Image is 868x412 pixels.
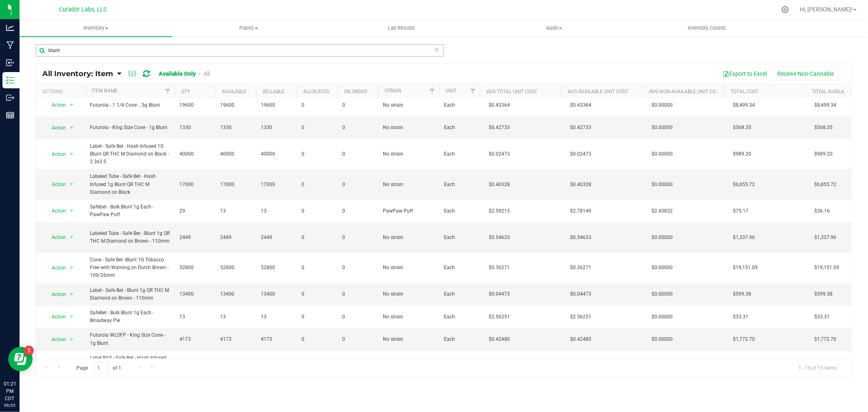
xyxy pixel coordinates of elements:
span: $568.35 [729,122,755,134]
span: Each [444,290,475,298]
span: $0.54633 [566,232,595,243]
a: Total Available Cost [812,89,866,94]
span: $2.56251 [485,311,514,323]
span: $0.42733 [566,122,595,134]
span: $0.00000 [647,179,677,191]
a: All [203,70,210,77]
span: 0 [302,101,332,109]
span: 0 [342,181,373,188]
span: $0.36271 [485,262,514,274]
span: select [67,179,77,190]
a: Filter [466,84,480,98]
span: Clear [434,44,440,55]
span: 19600 [261,101,292,109]
a: Filter [161,84,175,98]
input: 1 [93,362,108,375]
span: $0.00000 [647,311,677,323]
span: $2.56251 [566,311,595,323]
span: Label BAS - Safe Bet - Hash Infused 1G Blunt QR THC M Diamond on Black - 2.3x3.5 [90,354,170,378]
a: Plants [172,20,325,37]
span: Each [444,101,475,109]
span: $8,499.34 [810,99,840,111]
div: Manage settings [780,6,790,13]
span: 0 [302,290,332,298]
span: PawPaw Puff [383,207,434,215]
span: $19,151.09 [729,262,762,274]
span: 0 [302,264,332,272]
span: Page of 1 [70,362,128,375]
span: 4173 [179,335,210,343]
span: Label - Safe Bet - Hash Infused 1G Blunt QR THC M Diamond on Black - 2.3x3.5 [90,142,170,166]
span: $6,855.72 [810,179,840,191]
span: 0 [342,313,373,321]
a: Inventory Counts [630,20,783,37]
a: Available [222,89,246,94]
span: No strain [383,313,434,321]
span: Action [44,99,66,111]
a: Avg Total Unit Cost [486,89,537,94]
span: $0.43364 [485,99,514,111]
span: 2449 [261,234,292,241]
span: $0.02473 [566,148,595,160]
span: Each [444,181,475,188]
span: 0 [302,207,332,215]
span: 13400 [261,290,292,298]
span: Each [444,335,475,343]
a: Total Cost [730,89,759,94]
a: Lab Results [325,20,478,37]
inline-svg: Reports [6,111,14,119]
span: select [67,311,77,322]
span: SafeBet - Bulk Blunt 1g Each - Broadway Pie [90,309,170,324]
span: 13 [261,313,292,321]
a: Allocated [303,89,330,94]
span: Each [444,150,475,158]
button: Receive Non-Cannabis [772,67,839,81]
span: 0 [302,150,332,158]
span: No strain [383,234,434,241]
span: 0 [342,150,373,158]
span: select [67,232,77,243]
inline-svg: Inventory [6,76,14,84]
span: $2.78149 [566,205,595,217]
span: No strain [383,101,434,109]
span: 40000 [220,150,251,158]
span: 13400 [179,290,210,298]
span: 1330 [179,124,210,131]
span: Plants [173,24,324,32]
inline-svg: Outbound [6,94,14,102]
span: $0.04473 [485,288,514,300]
span: Action [44,179,66,190]
span: 52800 [261,264,292,272]
span: $0.00000 [647,148,677,160]
span: 40000 [179,150,210,158]
span: Label - Safe Bet - Blunt 1g QR THC M Diamond on Brown - 110mm [90,287,170,302]
span: 0 [342,101,373,109]
span: No strain [383,124,434,131]
span: 0 [342,234,373,241]
a: Item Name [92,88,118,94]
span: 0 [342,207,373,215]
inline-svg: Inbound [6,59,14,67]
span: select [67,149,77,160]
span: 29 [179,207,210,215]
span: 4173 [261,335,292,343]
span: 40000 [261,150,292,158]
span: $0.40328 [485,179,514,191]
span: $0.02473 [485,148,514,160]
span: Futurola WLOFP - King Size Cone - 1g Blunt [90,331,170,347]
span: Action [44,122,66,134]
span: 4173 [220,335,251,343]
span: Action [44,311,66,322]
span: select [67,122,77,134]
span: Action [44,232,66,243]
span: Action [44,149,66,160]
span: $0.36271 [566,262,595,274]
a: All Inventory: Item [42,69,117,78]
span: 13 [179,313,210,321]
span: 0 [342,264,373,272]
span: $0.54633 [485,232,514,243]
a: Audit [478,20,630,37]
span: Futurola - 1 1/4 Cone - .5g Blunt [90,101,170,109]
span: 1330 [220,124,251,131]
